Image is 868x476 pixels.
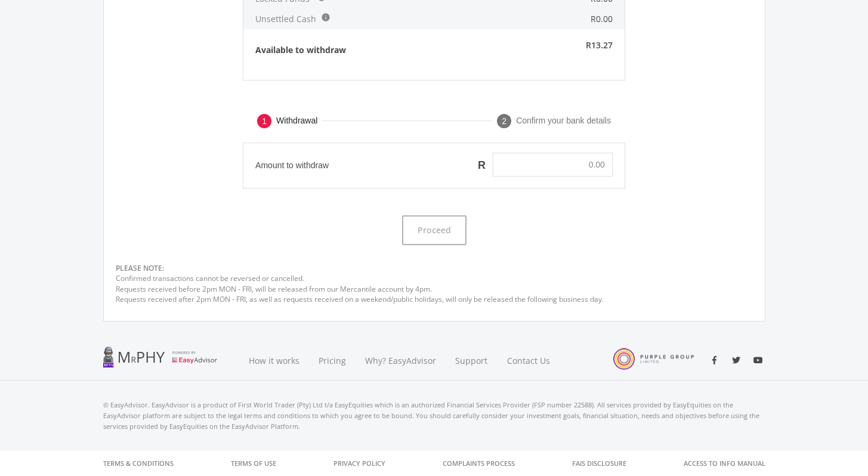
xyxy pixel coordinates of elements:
[262,116,267,125] span: 1
[446,341,498,381] a: Support
[402,215,467,245] button: Proceed
[478,157,486,174] div: R
[239,341,309,381] a: How it works
[572,451,626,476] a: FAIS Disclosure
[333,451,385,476] a: Privacy Policy
[309,341,356,381] a: Pricing
[321,13,330,22] i: info
[255,13,316,24] span: Unsettled Cash
[116,264,753,273] div: PLEASE NOTE:
[231,451,276,476] a: Terms of Use
[116,274,753,283] p: Confirmed transactions cannot be reversed or cancelled.
[255,44,346,55] strong: Available to withdraw
[684,451,765,476] a: Access to Info Manual
[516,115,611,127] div: Confirm your bank details
[466,9,625,29] div: R0.00
[255,159,329,172] span: Amount to withdraw
[502,116,506,125] span: 2
[116,285,753,293] p: Requests received before 2pm MON - FRI, will be released from our Mercantile account by 4pm.
[466,29,625,70] div: R13.27
[103,451,174,476] a: Terms & Conditions
[116,295,753,304] p: Requests received after 2pm MON - FRI, as well as requests received on a weekend/public holidays,...
[276,115,317,127] div: Withdrawal
[103,400,765,432] p: © EasyAdvisor. EasyAdvisor is a product of First World Trader (Pty) Ltd t/a EasyEquities which is...
[498,341,561,381] a: Contact Us
[493,153,613,177] input: 0.00
[356,341,446,381] a: Why? EasyAdvisor
[443,451,515,476] a: Complaints Process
